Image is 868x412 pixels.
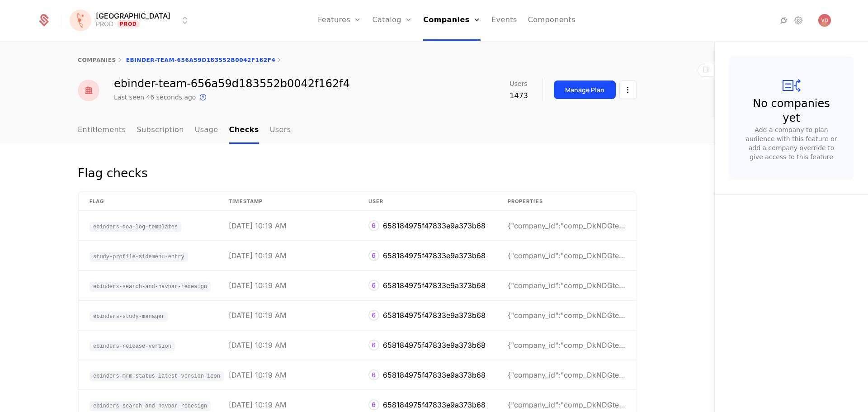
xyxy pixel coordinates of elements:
span: eBinders-release-version [90,341,175,351]
div: {"company_id":"comp_DkNDGtexqfG","error":null,"fla [508,341,625,349]
div: [DATE] 10:19 AM [229,341,286,349]
div: 658184975f47833e9a373b68 [383,310,486,321]
div: 6 [368,340,379,350]
div: [DATE] 10:19 AM [229,312,286,319]
div: {"company_id":"comp_DkNDGtexqfG","error":null,"fla [508,312,625,319]
div: 6 [368,399,379,410]
div: Flag checks [78,166,148,180]
span: ebinders-search-and-navbar-redesign [90,401,211,411]
a: Integrations [778,15,789,26]
div: {"company_id":"comp_DkNDGtexqfG","error":null,"fla [508,371,625,379]
span: ebinders-search-and-navbar-redesign [90,282,211,292]
a: Subscription [137,117,184,144]
div: [DATE] 10:19 AM [229,282,286,289]
a: Users [270,117,291,144]
div: 658184975f47833e9a373b68 [383,250,486,261]
div: [DATE] 10:19 AM [229,222,286,229]
div: Manage Plan [565,85,604,95]
th: Properties [497,192,636,211]
div: Last seen 46 seconds ago [114,93,196,102]
span: eBinders-doa-log-templates [90,222,181,232]
div: {"company_id":"comp_DkNDGtexqfG","error":null,"fla [508,222,625,229]
button: Select action [619,81,637,99]
button: Manage Plan [554,81,616,99]
div: 658184975f47833e9a373b68 [383,369,486,380]
a: Settings [793,15,804,26]
div: [DATE] 10:19 AM [229,371,286,379]
img: Vasilije Dolic [818,14,831,27]
img: Florence [70,9,91,31]
button: Open user button [818,14,831,27]
span: Users [509,81,527,87]
span: eBinders-MRM-status-latest-version-icon [90,371,224,381]
div: [DATE] 10:19 AM [229,252,286,259]
button: Select environment [72,10,190,30]
a: Usage [195,117,218,144]
div: 6 [368,220,379,231]
th: Flag [79,192,218,211]
div: {"company_id":"comp_DkNDGtexqfG","error":null,"fla [508,401,625,408]
a: Checks [229,117,259,144]
span: eBinders-study-manager [90,312,168,322]
div: {"company_id":"comp_DkNDGtexqfG","error":null,"fla [508,282,625,289]
div: 6 [368,250,379,261]
div: PROD [96,19,113,28]
a: companies [78,57,116,63]
div: ebinder-team-656a59d183552b0042f162f4 [114,78,350,89]
span: Prod [117,20,140,28]
span: study-profile-sidemenu-entry [90,252,188,262]
div: 6 [368,369,379,380]
th: timestamp [218,192,357,211]
nav: Main [78,117,637,144]
div: 6 [368,280,379,291]
div: No companies yet [747,96,835,125]
img: ebinder-team-656a59d183552b0042f162f4 [78,80,99,101]
div: 658184975f47833e9a373b68 [383,340,486,350]
div: 658184975f47833e9a373b68 [383,280,486,291]
ul: Choose Sub Page [78,117,291,144]
div: 1473 [509,90,528,101]
div: {"company_id":"comp_DkNDGtexqfG","error":null,"fla [508,252,625,259]
div: 658184975f47833e9a373b68 [383,220,486,231]
a: Entitlements [78,117,126,144]
div: Add a company to plan audience with this feature or add a company override to give access to this... [744,125,839,161]
div: [DATE] 10:19 AM [229,401,286,408]
div: 658184975f47833e9a373b68 [383,399,486,410]
div: 6 [368,310,379,321]
span: [GEOGRAPHIC_DATA] [96,12,170,19]
th: User [358,192,497,211]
